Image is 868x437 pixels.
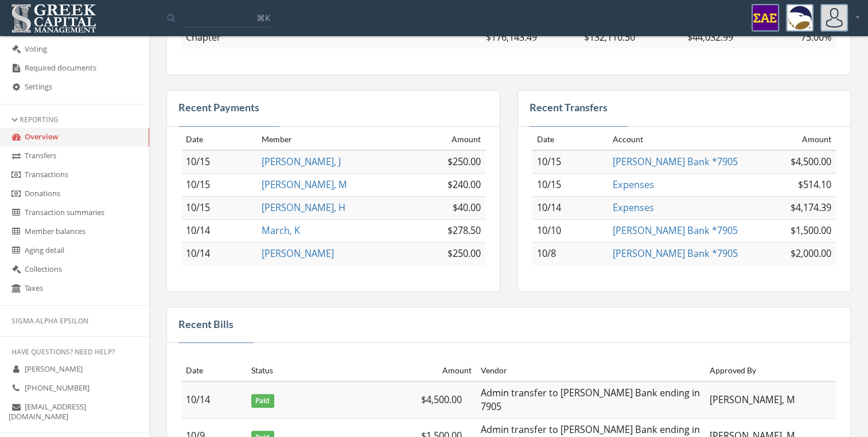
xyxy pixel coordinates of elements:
[705,360,836,381] th: Approved By
[178,318,233,330] a: Recent Bills
[262,178,347,191] a: [PERSON_NAME], M
[532,129,608,150] th: Date
[532,173,608,196] td: 10/15
[613,178,654,191] a: Expenses
[447,155,481,168] span: $250.00
[447,178,481,191] span: $240.00
[447,224,481,237] span: $278.50
[181,360,247,381] th: Date
[453,201,481,214] span: $40.00
[186,247,210,260] span: 10/14
[409,129,485,150] th: Amount
[262,201,345,214] a: [PERSON_NAME], H
[613,201,654,214] a: Expenses
[178,101,259,114] a: Recent Payments
[710,393,795,406] span: [PERSON_NAME], M
[608,129,760,150] th: Account
[25,364,83,374] span: [PERSON_NAME]
[613,155,738,168] a: [PERSON_NAME] Bank *7905
[532,220,608,243] td: 10/10
[186,224,210,237] span: 10/14
[262,155,341,168] a: [PERSON_NAME], J
[687,31,733,44] span: $44,032.99
[256,12,270,24] span: ⌘K
[530,101,608,114] a: Recent Transfers
[251,394,274,407] span: Paid
[584,31,635,44] span: $132,110.50
[476,381,704,418] td: Admin transfer to [PERSON_NAME] Bank ending in 7905
[421,393,462,406] span: $4,500.00
[613,247,738,260] a: [PERSON_NAME] Bank *7905
[181,129,257,150] th: Date
[791,201,831,214] span: $4,174.39
[247,360,377,381] th: Status
[11,115,138,124] div: Reporting
[377,360,476,381] th: Amount
[476,360,704,381] th: Vendor
[801,31,831,44] span: 75.00%
[447,247,481,260] span: $250.00
[257,129,409,150] th: Member
[262,224,300,237] a: March, K
[791,224,831,237] span: $1,500.00
[532,243,608,266] td: 10/8
[186,201,210,214] span: 10/15
[186,178,210,191] span: 10/15
[798,178,831,191] span: $514.10
[532,150,608,174] td: 10/15
[486,31,537,44] span: $176,143.49
[186,393,210,406] span: 10/14
[181,26,443,49] td: Chapter
[760,129,836,150] th: Amount
[262,247,334,260] a: [PERSON_NAME]
[532,196,608,219] td: 10/14
[791,155,831,168] span: $4,500.00
[791,247,831,260] span: $2,000.00
[613,224,738,237] a: [PERSON_NAME] Bank *7905
[186,155,210,168] span: 10/15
